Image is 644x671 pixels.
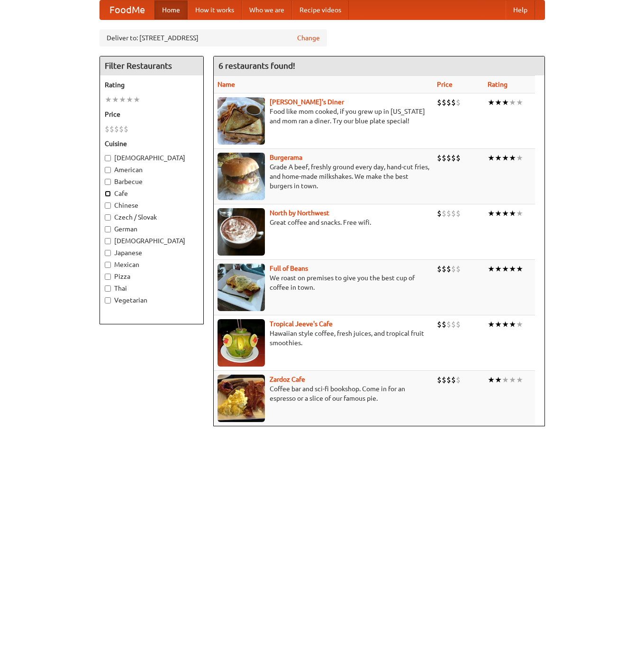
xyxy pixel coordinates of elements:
[502,375,509,385] li: ★
[105,177,199,186] label: Barbecue
[100,0,154,19] a: FoodMe
[516,319,523,330] li: ★
[105,262,111,268] input: Mexican
[133,94,140,105] li: ★
[105,250,111,256] input: Japanese
[442,153,446,163] li: $
[488,153,495,163] li: ★
[218,273,429,292] p: We roast on premises to give you the best cup of coffee in town.
[105,80,199,90] h5: Rating
[105,189,199,198] label: Cafe
[488,375,495,385] li: ★
[105,165,199,175] label: American
[105,226,111,232] input: German
[105,248,199,257] label: Japanese
[218,375,265,422] img: zardoz.jpg
[112,94,119,105] li: ★
[114,124,119,134] li: $
[242,0,292,19] a: Who we are
[218,384,429,403] p: Coffee bar and sci-fi bookshop. Come in for an espresso or a slice of our famous pie.
[509,375,516,385] li: ★
[105,124,109,134] li: $
[488,97,495,108] li: ★
[270,98,344,106] a: [PERSON_NAME]'s Diner
[105,212,199,222] label: Czech / Slovak
[488,81,508,88] a: Rating
[270,376,305,383] a: Zardoz Cafe
[437,97,442,108] li: $
[218,61,295,70] ng-pluralize: 6 restaurants found!
[270,209,329,217] a: North by Northwest
[154,0,188,19] a: Home
[105,94,112,105] li: ★
[516,97,523,108] li: ★
[446,153,451,163] li: $
[126,94,133,105] li: ★
[105,155,111,161] input: [DEMOGRAPHIC_DATA]
[446,264,451,274] li: $
[437,375,442,385] li: $
[270,265,308,272] a: Full of Beans
[105,214,111,221] input: Czech / Slovak
[218,107,429,126] p: Food like mom cooked, if you grew up in [US_STATE] and mom ran a diner. Try our blue plate special!
[451,153,456,163] li: $
[105,110,199,119] h5: Price
[509,319,516,330] li: ★
[488,319,495,330] li: ★
[105,201,199,210] label: Chinese
[516,208,523,219] li: ★
[502,153,509,163] li: ★
[502,264,509,274] li: ★
[218,208,265,256] img: north.jpg
[451,319,456,330] li: $
[509,97,516,108] li: ★
[451,97,456,108] li: $
[495,153,502,163] li: ★
[100,56,203,75] h4: Filter Restaurants
[437,153,442,163] li: $
[437,264,442,274] li: $
[516,264,523,274] li: ★
[456,97,461,108] li: $
[218,218,429,227] p: Great coffee and snacks. Free wifi.
[105,191,111,197] input: Cafe
[105,224,199,234] label: German
[442,319,446,330] li: $
[446,319,451,330] li: $
[109,124,114,134] li: $
[218,81,235,88] a: Name
[218,162,429,191] p: Grade A beef, freshly ground every day, hand-cut fries, and home-made milkshakes. We make the bes...
[124,124,128,134] li: $
[442,97,446,108] li: $
[218,329,429,348] p: Hawaiian style coffee, fresh juices, and tropical fruit smoothies.
[446,375,451,385] li: $
[105,285,111,292] input: Thai
[105,284,199,293] label: Thai
[451,208,456,219] li: $
[502,208,509,219] li: ★
[516,375,523,385] li: ★
[270,320,333,328] a: Tropical Jeeve's Cafe
[270,154,302,161] a: Burgerama
[451,375,456,385] li: $
[502,97,509,108] li: ★
[509,208,516,219] li: ★
[100,29,327,46] div: Deliver to: [STREET_ADDRESS]
[451,264,456,274] li: $
[105,236,199,246] label: [DEMOGRAPHIC_DATA]
[437,81,453,88] a: Price
[442,375,446,385] li: $
[488,264,495,274] li: ★
[456,319,461,330] li: $
[437,319,442,330] li: $
[456,264,461,274] li: $
[456,153,461,163] li: $
[506,0,535,19] a: Help
[495,264,502,274] li: ★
